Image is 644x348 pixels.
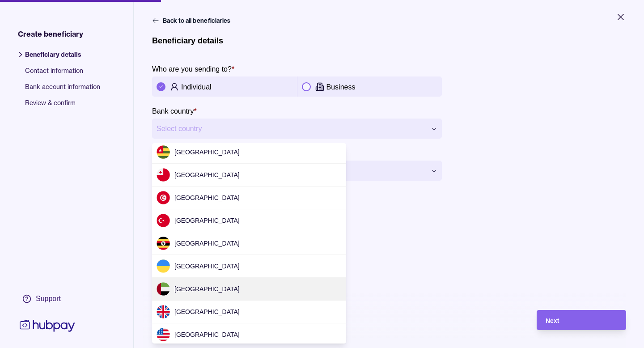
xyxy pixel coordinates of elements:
[157,259,170,273] img: ua
[174,217,240,224] span: [GEOGRAPHIC_DATA]
[157,191,170,204] img: tn
[174,194,240,201] span: [GEOGRAPHIC_DATA]
[157,282,170,296] img: ae
[174,285,240,293] span: [GEOGRAPHIC_DATA]
[157,145,170,159] img: tg
[157,214,170,227] img: tr
[157,305,170,318] img: gb
[174,149,240,156] span: [GEOGRAPHIC_DATA]
[174,331,240,338] span: [GEOGRAPHIC_DATA]
[174,263,240,270] span: [GEOGRAPHIC_DATA]
[157,168,170,182] img: to
[174,240,240,247] span: [GEOGRAPHIC_DATA]
[174,308,240,315] span: [GEOGRAPHIC_DATA]
[546,317,559,324] span: Next
[157,237,170,250] img: ug
[157,328,170,341] img: us
[174,171,240,178] span: [GEOGRAPHIC_DATA]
